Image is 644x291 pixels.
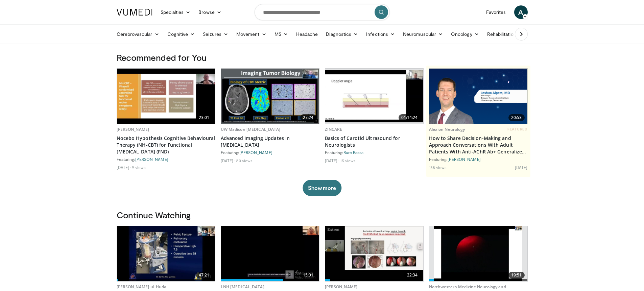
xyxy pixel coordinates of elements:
a: MS [270,27,292,41]
a: Cerebrovascular [113,27,163,41]
li: 15 views [340,158,356,163]
a: 47:21 [117,226,215,281]
a: Basics of Carotid Ultrasound for Neurologists [325,135,424,148]
a: Advanced Imaging Updates in [MEDICAL_DATA] [221,135,319,148]
span: 22:34 [404,272,421,278]
a: [PERSON_NAME] [448,157,481,162]
li: 9 views [132,165,146,170]
a: Favorites [482,5,510,19]
img: d9103f14-5ec8-44e5-aa46-269406e0750c.620x360_q85_upscale.jpg [221,226,319,281]
span: 27:24 [300,114,316,121]
a: [PERSON_NAME] [325,284,358,290]
a: [PERSON_NAME] [117,126,149,132]
a: Alexion Neurology [429,126,465,132]
a: Browse [194,5,225,19]
div: Featuring: [221,150,319,155]
a: Specialties [157,5,195,19]
a: 01:14:24 [325,69,423,124]
img: 2bf2d289-411f-4b07-ae83-8201e53ce944.png.620x360_q85_upscale.png [429,69,527,124]
a: Seizures [199,27,232,41]
h3: Recommended for You [117,52,528,63]
li: 138 views [429,165,447,170]
img: 909f4c92-df9b-4284-a94c-7a406844b75d.620x360_q85_upscale.jpg [325,70,423,122]
span: 15:01 [300,272,316,278]
a: [PERSON_NAME]-ul-Huda [117,284,167,290]
a: 19:51 [429,226,527,281]
a: Nocebo Hypothesis Cognitive Behavioural Therapy (NH-CBT) for Functional [MEDICAL_DATA] (FND) [117,135,215,155]
li: 20 views [236,158,253,163]
a: Rehabilitation [483,27,520,41]
a: Cognitive [163,27,199,41]
div: Featuring: [429,156,528,162]
a: 23:01 [117,69,215,124]
img: b0b7379a-8044-41a4-8a8b-a0b4897c2e1c.620x360_q85_upscale.jpg [434,226,522,281]
a: Burc Bassa [343,150,364,155]
img: ffab8619-14d9-405b-a71b-6ca85ec77900.620x360_q85_upscale.jpg [221,69,319,124]
button: Show more [303,180,341,196]
img: VuMedi Logo [117,9,152,16]
a: Oncology [447,27,483,41]
span: FEATURED [507,127,527,131]
h3: Continue Watching [117,210,528,220]
li: [DATE] [325,158,339,163]
li: [DATE] [117,165,131,170]
input: Search topics, interventions [255,4,390,20]
a: [PERSON_NAME] [239,150,272,155]
a: Headache [292,27,322,41]
a: How to Share Decision-Making and Approach Conversations With Adult Patients With Anti-AChR Ab+ Ge... [429,135,528,155]
span: 01:14:24 [399,114,421,121]
a: ZINCARE [325,126,342,132]
a: 20:53 [429,69,527,124]
img: 2c379e38-220e-4191-8678-b9a0a8458452.620x360_q85_upscale.jpg [325,226,423,281]
span: 19:51 [508,272,525,278]
li: [DATE] [515,165,528,170]
a: A [514,5,528,19]
a: 27:24 [221,69,319,124]
a: Movement [232,27,270,41]
div: Featuring: [325,150,424,155]
a: Neuromuscular [399,27,447,41]
a: Diagnostics [322,27,362,41]
span: 20:53 [508,114,525,121]
div: Featuring: [117,156,215,162]
a: 22:34 [325,226,423,281]
img: 795b6f0c-7bab-45f4-9237-636f88070667.620x360_q85_upscale.jpg [117,226,215,281]
img: 6b1da22f-cba0-4b41-ba77-bfb259aebb9b.620x360_q85_upscale.jpg [117,69,215,124]
a: 15:01 [221,226,319,281]
a: UW Madison [MEDICAL_DATA] [221,126,281,132]
a: LNH [MEDICAL_DATA] [221,284,264,290]
span: 47:21 [196,272,212,278]
a: [PERSON_NAME] [135,157,168,162]
a: Infections [362,27,399,41]
li: [DATE] [221,158,235,163]
span: 23:01 [196,114,212,121]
